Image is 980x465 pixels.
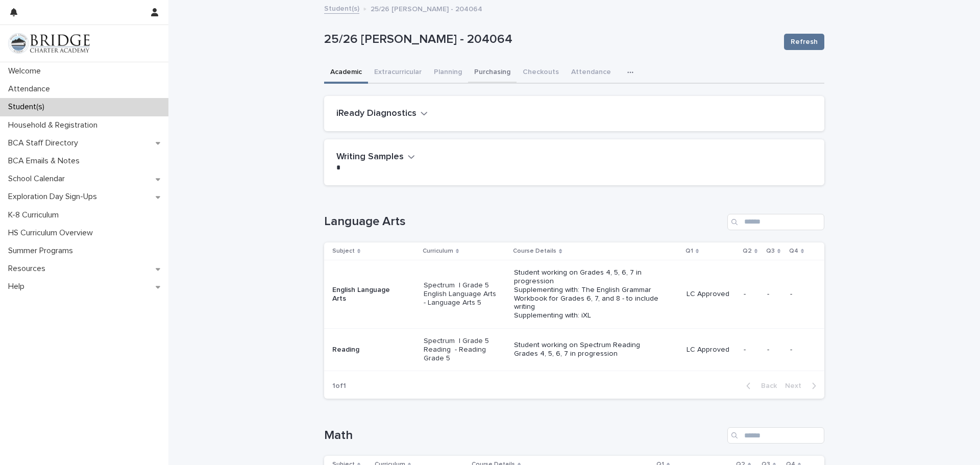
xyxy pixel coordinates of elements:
p: HS Curriculum Overview [4,228,101,238]
input: Search [727,214,824,230]
p: - [767,290,782,299]
p: Help [4,282,33,291]
button: Back [738,381,781,390]
span: Refresh [791,37,818,47]
p: Course Details [513,246,556,257]
p: Spectrum | Grade 5 Reading - Reading Grade 5 [424,337,497,362]
span: Back [755,382,777,389]
button: Attendance [565,62,617,84]
p: BCA Staff Directory [4,138,86,148]
button: iReady Diagnostics [336,108,428,119]
p: Q3 [766,246,775,257]
p: English Language Arts [332,286,405,303]
h2: Writing Samples [336,152,404,163]
button: Academic [324,62,368,84]
tr: English Language ArtsSpectrum | Grade 5 English Language Arts - Language Arts 5Student working on... [324,260,824,329]
p: 25/26 [PERSON_NAME] - 204064 [324,32,776,47]
p: BCA Emails & Notes [4,156,88,166]
p: Student working on Grades 4, 5, 6, 7 in progression Supplementing with: The English Grammar Workb... [514,268,660,320]
p: Student working on Spectrum Reading Grades 4, 5, 6, 7 in progression [514,341,660,358]
p: Subject [332,246,355,257]
button: Planning [428,62,468,84]
button: Next [781,381,824,390]
p: Q1 [685,246,693,257]
p: Student(s) [4,102,53,112]
p: Exploration Day Sign-Ups [4,192,105,202]
p: School Calendar [4,174,73,184]
tr: ReadingSpectrum | Grade 5 Reading - Reading Grade 5Student working on Spectrum Reading Grades 4, ... [324,328,824,371]
button: Purchasing [468,62,517,84]
p: Spectrum | Grade 5 English Language Arts - Language Arts 5 [424,281,497,307]
p: Household & Registration [4,120,106,130]
p: - [744,346,759,354]
input: Search [727,427,824,444]
button: Checkouts [517,62,565,84]
h1: Language Arts [324,214,723,229]
p: LC Approved [687,346,736,354]
button: Writing Samples [336,152,415,163]
p: - [744,290,759,299]
p: Q2 [743,246,752,257]
p: Welcome [4,66,49,76]
p: - [767,346,782,354]
p: Summer Programs [4,246,81,256]
span: Next [785,382,807,389]
p: Q4 [789,246,798,257]
h2: iReady Diagnostics [336,108,416,119]
p: 25/26 [PERSON_NAME] - 204064 [371,3,482,14]
a: Student(s) [324,2,359,14]
p: 1 of 1 [324,374,354,399]
button: Refresh [784,34,824,50]
button: Extracurricular [368,62,428,84]
p: LC Approved [687,290,736,299]
p: K-8 Curriculum [4,210,67,220]
p: Reading [332,346,405,354]
h1: Math [324,428,723,443]
p: Curriculum [423,246,453,257]
p: Attendance [4,84,58,94]
p: - [790,290,808,299]
p: - [790,346,808,354]
p: Resources [4,264,54,274]
img: V1C1m3IdTEidaUdm9Hs0 [8,33,90,54]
